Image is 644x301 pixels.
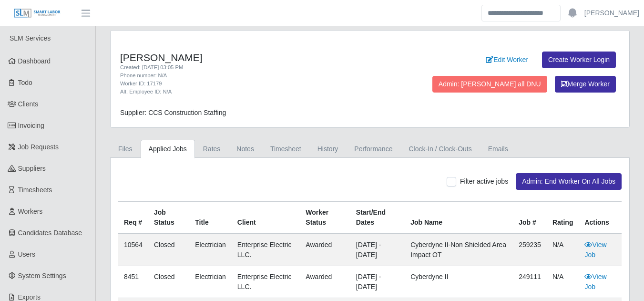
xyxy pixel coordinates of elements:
[584,8,639,18] a: [PERSON_NAME]
[118,266,148,298] td: 8451
[232,266,300,298] td: Enterprise Electric LLC.
[547,266,579,298] td: N/A
[13,8,61,19] img: SLM Logo
[18,122,44,129] span: Invoicing
[195,140,229,158] a: Rates
[309,140,347,158] a: History
[120,109,226,116] span: Supplier: CCS Construction Staffing
[405,202,513,234] th: Job Name
[118,202,148,234] th: Req #
[460,177,508,185] span: Filter active jobs
[189,266,232,298] td: Electrician
[400,140,480,158] a: Clock-In / Clock-Outs
[405,234,513,266] td: Cyberdyne II-Non Shielded Area Impact OT
[579,202,622,234] th: Actions
[405,266,513,298] td: Cyberdyne II
[120,63,406,72] div: Created: [DATE] 03:05 PM
[18,165,46,172] span: Suppliers
[10,34,51,42] span: SLM Services
[300,234,350,266] td: awarded
[513,234,547,266] td: 259235
[542,52,616,68] a: Create Worker Login
[18,100,39,108] span: Clients
[480,52,534,68] a: Edit Worker
[232,234,300,266] td: Enterprise Electric LLC.
[516,173,622,190] button: Admin: End Worker On All Jobs
[148,266,189,298] td: Closed
[120,52,406,63] h4: [PERSON_NAME]
[18,272,66,280] span: System Settings
[350,202,405,234] th: Start/End Dates
[350,234,405,266] td: [DATE] - [DATE]
[481,5,561,21] input: Search
[189,234,232,266] td: Electrician
[18,143,59,151] span: Job Requests
[584,241,606,259] a: View Job
[18,186,52,194] span: Timesheets
[513,202,547,234] th: Job #
[350,266,405,298] td: [DATE] - [DATE]
[547,202,579,234] th: Rating
[547,234,579,266] td: N/A
[18,208,43,215] span: Workers
[300,202,350,234] th: Worker Status
[141,140,195,158] a: Applied Jobs
[189,202,232,234] th: Title
[110,140,141,158] a: Files
[480,140,516,158] a: Emails
[555,76,616,93] button: Merge Worker
[120,72,406,80] div: Phone number: N/A
[228,140,262,158] a: Notes
[18,250,36,258] span: Users
[300,266,350,298] td: awarded
[513,266,547,298] td: 249111
[432,76,547,93] button: Admin: [PERSON_NAME] all DNU
[18,57,51,65] span: Dashboard
[120,88,406,96] div: Alt. Employee ID: N/A
[118,234,148,266] td: 10564
[262,140,309,158] a: Timesheet
[18,79,32,86] span: Todo
[232,202,300,234] th: Client
[148,234,189,266] td: Closed
[346,140,400,158] a: Performance
[120,80,406,88] div: Worker ID: 17179
[148,202,189,234] th: Job Status
[18,293,41,301] span: Exports
[584,273,606,291] a: View Job
[18,229,82,237] span: Candidates Database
